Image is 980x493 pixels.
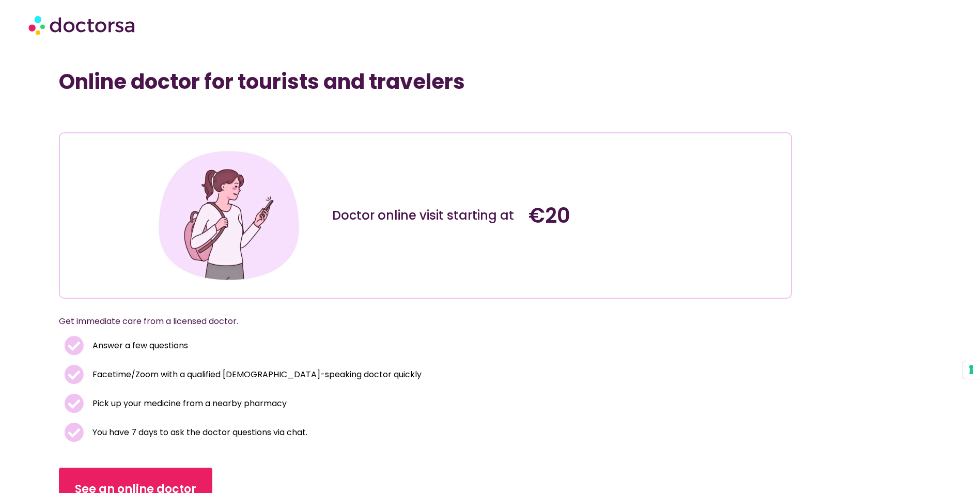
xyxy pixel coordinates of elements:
h4: €20 [528,203,714,228]
span: Pick up your medicine from a nearby pharmacy [90,396,287,411]
p: Get immediate care from a licensed doctor. [59,314,767,329]
div: Doctor online visit starting at [332,207,518,224]
button: Your consent preferences for tracking technologies [962,361,980,379]
span: Answer a few questions [90,338,188,353]
span: Facetime/Zoom with a qualified [DEMOGRAPHIC_DATA]-speaking doctor quickly [90,367,422,382]
h1: Online doctor for tourists and travelers [59,69,792,94]
iframe: Customer reviews powered by Trustpilot [136,110,291,122]
img: Illustration depicting a young woman in a casual outfit, engaged with her smartphone. She has a p... [154,141,303,290]
span: You have 7 days to ask the doctor questions via chat. [90,425,307,440]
